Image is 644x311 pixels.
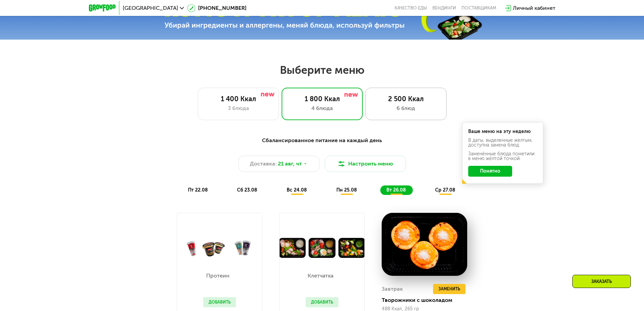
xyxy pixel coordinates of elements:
[382,297,473,304] div: Творожники с шоколадом
[306,273,335,279] p: Клетчатка
[203,273,233,279] p: Протеин
[188,187,208,193] span: пт 22.08
[123,5,178,11] span: [GEOGRAPHIC_DATA]
[336,187,357,193] span: пн 25.08
[289,95,356,103] div: 1 800 Ккал
[386,187,406,193] span: вт 26.08
[373,95,439,103] div: 2 500 Ккал
[382,284,403,294] div: Завтрак
[187,4,246,12] a: [PHONE_NUMBER]
[122,136,522,145] div: Сбалансированное питание на каждый день
[278,160,302,168] span: 21 авг, чт
[468,138,537,148] div: В даты, выделенные желтым, доступна замена блюд.
[250,160,277,168] span: Доставка:
[205,104,272,112] div: 3 блюда
[438,286,460,292] span: Заменить
[572,275,631,288] div: Заказать
[325,156,406,172] button: Настроить меню
[513,4,555,12] div: Личный кабинет
[468,166,512,177] button: Понятно
[306,297,338,307] button: Добавить
[373,104,439,112] div: 6 блюд
[203,297,236,307] button: Добавить
[287,187,307,193] span: вс 24.08
[468,152,537,161] div: Заменённые блюда пометили в меню жёлтой точкой.
[468,129,537,134] div: Ваше меню на эту неделю
[205,95,272,103] div: 1 400 Ккал
[237,187,257,193] span: сб 23.08
[432,5,456,11] a: Вендинги
[22,63,622,77] h2: Выберите меню
[433,284,466,294] button: Заменить
[289,104,356,112] div: 4 блюда
[395,5,427,11] a: Качество еды
[435,187,455,193] span: ср 27.08
[461,5,496,11] div: поставщикам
